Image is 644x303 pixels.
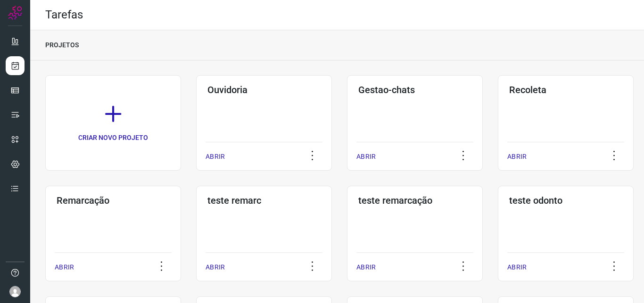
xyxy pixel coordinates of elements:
[206,152,225,162] p: ABRIR
[207,195,321,206] h3: teste remarc
[358,84,471,95] h3: Gestao-chats
[8,6,22,20] img: Logo
[509,84,622,95] h3: Recoleta
[45,40,79,50] p: PROJETOS
[207,84,321,95] h3: Ouvidoria
[57,195,170,206] h3: Remarcação
[358,195,471,206] h3: teste remarcação
[507,262,527,272] p: ABRIR
[9,286,21,297] img: avatar-user-boy.jpg
[507,152,527,162] p: ABRIR
[78,133,148,143] p: CRIAR NOVO PROJETO
[509,195,622,206] h3: teste odonto
[356,152,376,162] p: ABRIR
[55,262,74,272] p: ABRIR
[206,262,225,272] p: ABRIR
[45,8,83,22] h2: Tarefas
[356,262,376,272] p: ABRIR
